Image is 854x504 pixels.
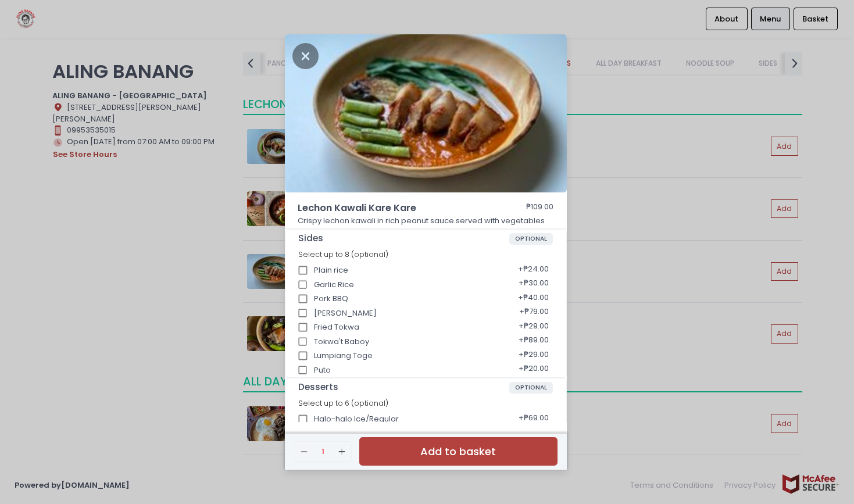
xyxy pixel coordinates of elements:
[514,259,553,281] div: + ₱24.00
[515,345,553,367] div: + ₱29.00
[515,274,553,296] div: + ₱30.00
[298,398,388,408] span: Select up to 6 (optional)
[509,233,553,245] span: OPTIONAL
[292,49,319,61] button: Close
[515,316,553,338] div: + ₱29.00
[516,302,553,324] div: + ₱79.00
[285,34,567,192] img: Lechon Kawali Kare Kare
[298,249,388,259] span: Select up to 8 (optional)
[359,437,557,466] button: Add to basket
[526,201,553,215] div: ₱109.00
[515,359,553,381] div: + ₱20.00
[514,288,553,310] div: + ₱40.00
[298,201,489,215] span: Lechon Kawali Kare Kare
[298,382,509,392] span: Desserts
[298,233,509,244] span: Sides
[515,408,553,430] div: + ₱69.00
[509,382,553,394] span: OPTIONAL
[515,331,553,353] div: + ₱89.00
[298,215,553,227] p: Crispy lechon kawali in rich peanut sauce served with vegetables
